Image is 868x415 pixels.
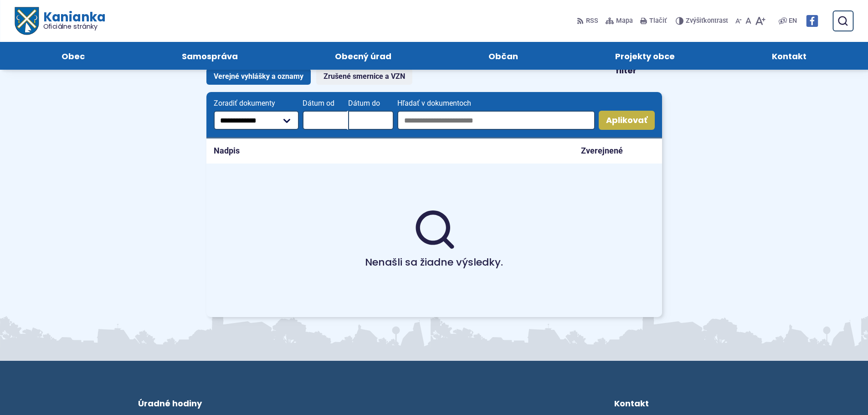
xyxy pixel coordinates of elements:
a: Logo Kanianka, prejsť na domovskú stránku. [15,7,105,35]
img: Prejsť na domovskú stránku [15,7,38,35]
button: Nastaviť pôvodnú veľkosť písma [744,11,753,31]
button: Zväčšiť veľkosť písma [753,11,767,31]
a: Verejné vyhlášky a oznamy [206,68,311,85]
span: Samospráva [182,42,238,70]
button: Zavrieť filter [599,55,662,76]
a: Samospráva [142,42,277,70]
a: Mapa [604,11,635,31]
a: Kontakt [733,42,846,70]
span: Hľadať v dokumentoch [397,99,595,108]
span: Zavrieť filter [606,55,646,76]
img: Prejsť na Facebook stránku [806,15,818,27]
button: Zmenšiť veľkosť písma [734,11,744,31]
a: Občan [449,42,558,70]
span: kontrast [686,17,728,25]
span: Občan [488,42,518,70]
span: Kontakt [772,42,806,70]
input: Hľadať v dokumentoch [397,111,595,130]
span: Obec [62,42,85,70]
p: Zverejnené [581,146,623,156]
h4: Nenašli sa žiadne výsledky. [228,256,640,269]
button: Zvýšiťkontrast [676,11,730,31]
span: Obecný úrad [335,42,391,70]
button: Tlačiť [638,11,668,31]
span: Zvýšiť [686,17,704,25]
span: Tlačiť [649,17,667,25]
span: EN [789,15,797,26]
input: Dátum do [348,111,394,130]
h3: Kontakt [614,397,730,412]
a: Obec [22,42,124,70]
span: Dátum od [303,99,348,108]
input: Dátum od [303,111,348,130]
a: Obecný úrad [295,42,431,70]
span: Dátum do [348,99,394,108]
span: Projekty obce [615,42,675,70]
select: Zoradiť dokumenty [214,111,299,130]
span: Mapa [616,15,633,26]
a: EN [787,15,799,26]
span: Kanianka [38,11,105,30]
a: Projekty obce [576,42,714,70]
span: RSS [586,15,598,26]
button: Aplikovať [599,111,655,130]
span: Oficiálne stránky [43,23,105,30]
p: Nadpis [214,146,240,156]
a: RSS [577,11,600,31]
h3: Úradné hodiny [138,397,309,412]
span: Zoradiť dokumenty [214,99,299,108]
a: Zrušené smernice a VZN [316,68,412,85]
